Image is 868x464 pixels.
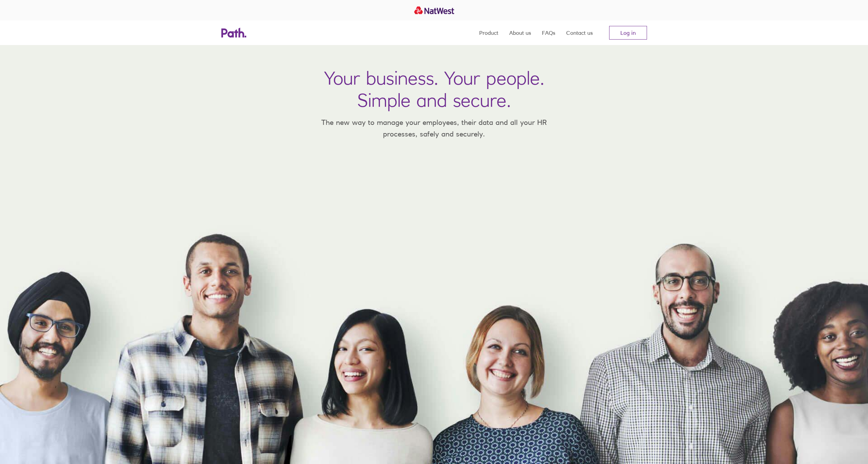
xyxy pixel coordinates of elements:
[311,117,557,140] p: The new way to manage your employees, their data and all your HR processes, safely and securely.
[509,20,531,45] a: About us
[479,20,498,45] a: Product
[566,20,593,45] a: Contact us
[324,67,544,111] h1: Your business. Your people. Simple and secure.
[609,26,647,40] a: Log in
[542,20,555,45] a: FAQs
